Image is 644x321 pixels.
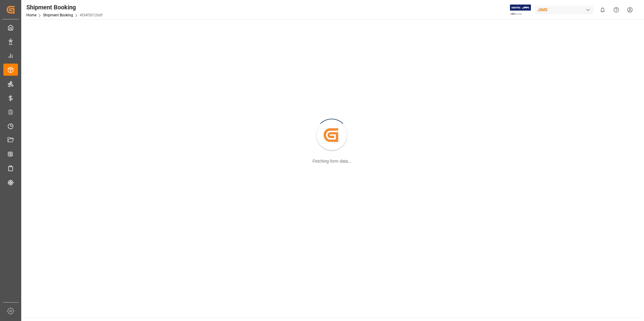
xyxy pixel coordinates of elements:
a: Shipment Booking [43,13,73,17]
div: Fetching form data... [313,158,351,164]
button: JIMS [535,4,596,15]
div: Shipment Booking [26,3,102,12]
button: show 0 new notifications [596,3,609,17]
button: Help Center [609,3,623,17]
div: JIMS [535,5,593,14]
a: Home [26,13,36,17]
img: Exertis%20JAM%20-%20Email%20Logo.jpg_1722504956.jpg [510,5,531,15]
